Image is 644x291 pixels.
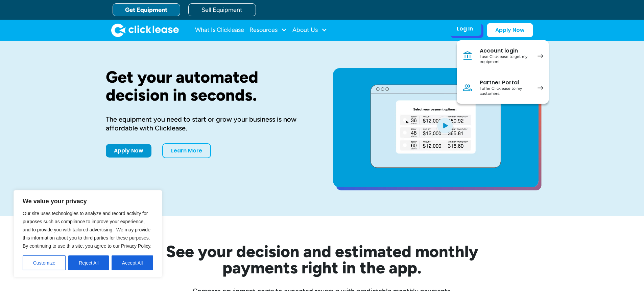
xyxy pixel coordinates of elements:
[106,68,311,104] h1: Get your automated decision in seconds.
[188,3,256,16] a: Sell Equipment
[480,86,531,97] div: I offer Clicklease to my customers.
[112,255,153,270] button: Accept All
[462,82,473,93] img: Person icon
[249,23,287,37] div: Resources
[14,190,162,277] div: We value your privacy
[113,3,180,16] a: Get Equipment
[462,50,473,61] img: Bank icon
[106,115,311,132] div: The equipment you need to start or grow your business is now affordable with Clicklease.
[480,47,531,54] div: Account login
[111,23,179,37] a: home
[480,54,531,65] div: I use Clicklease to get my equipment
[538,54,543,58] img: arrow
[111,23,179,37] img: Clicklease logo
[23,197,153,205] p: We value your privacy
[480,79,531,86] div: Partner Portal
[436,116,454,135] img: Blue play button logo on a light blue circular background
[162,143,211,158] a: Learn More
[538,86,543,90] img: arrow
[68,255,109,270] button: Reject All
[292,23,327,37] div: About Us
[23,255,66,270] button: Customize
[195,23,244,37] a: What Is Clicklease
[333,68,539,187] a: open lightbox
[457,72,549,104] a: Partner PortalI offer Clicklease to my customers.
[133,243,511,276] h2: See your decision and estimated monthly payments right in the app.
[106,144,151,158] a: Apply Now
[487,23,533,37] a: Apply Now
[457,25,473,32] div: Log In
[457,40,549,72] a: Account loginI use Clicklease to get my equipment
[457,40,549,104] nav: Log In
[23,211,151,249] span: Our site uses technologies to analyze and record activity for purposes such as compliance to impr...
